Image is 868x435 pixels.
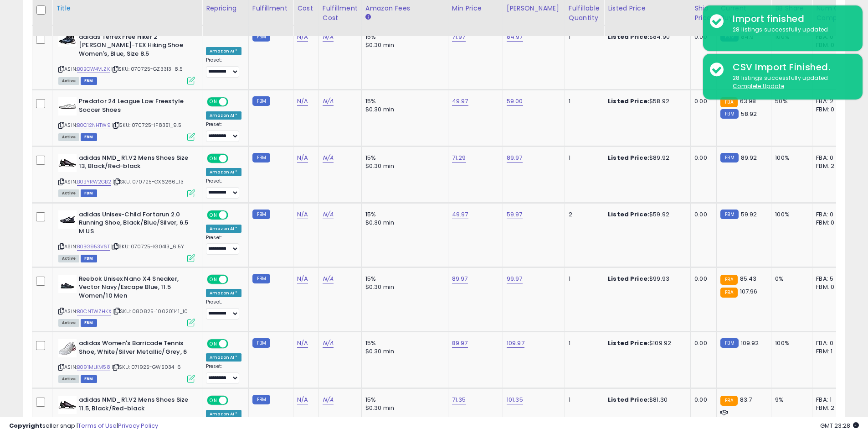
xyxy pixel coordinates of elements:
div: $0.30 min [365,105,441,114]
a: 59.97 [507,210,523,219]
div: FBM: 2 [816,162,846,170]
div: 1 [569,396,597,404]
a: 89.97 [507,153,523,162]
div: FBA: 2 [816,97,846,105]
small: FBA [720,396,737,406]
a: 101.35 [507,395,523,404]
a: B091MLKM58 [77,363,110,371]
small: FBA [720,288,737,298]
span: | SKU: 071925-GW5034_6 [112,363,181,371]
span: 63.98 [740,97,756,105]
div: 0% [775,275,805,283]
div: BB Share 24h. [775,4,808,23]
b: Listed Price: [608,395,649,404]
small: FBM [252,210,270,219]
div: $59.92 [608,210,683,219]
div: FBA: 0 [816,339,846,347]
a: 49.97 [452,210,468,219]
a: N/A [323,97,334,106]
div: 1 [569,275,597,283]
div: Amazon AI * [206,225,241,233]
div: 15% [365,154,441,162]
div: 0.00 [694,396,709,404]
div: Amazon AI * [206,111,241,120]
div: FBM: 0 [816,105,846,114]
div: 15% [365,339,441,347]
span: OFF [227,397,241,404]
small: FBA [720,97,737,107]
small: FBM [252,153,270,162]
b: adidas Terrex Free Hiker 2 [PERSON_NAME]-TEX Hiking Shoe Women's, Blue, Size 8.5 [79,33,190,61]
div: Preset: [206,363,241,384]
span: ON [208,154,219,162]
span: FBM [81,189,97,197]
small: FBM [720,153,738,162]
span: FBM [81,255,97,262]
div: FBM: 2 [816,404,846,412]
span: FBM [81,133,97,141]
div: $84.90 [608,33,683,41]
span: 85.43 [740,274,757,283]
div: FBA: 5 [816,275,846,283]
div: Preset: [206,57,241,78]
span: | SKU: 070725-IF8351_9.5 [112,121,181,129]
small: FBM [720,338,738,348]
div: 15% [365,97,441,105]
div: 50% [775,97,805,105]
div: ASIN: [58,210,195,261]
span: OFF [227,154,241,162]
div: Amazon AI * [206,47,241,55]
img: 31QVkRDNJaL._SL40_.jpg [58,275,77,293]
div: 1 [569,154,597,162]
div: ASIN: [58,275,195,325]
span: 107.96 [740,287,758,296]
span: FBM [81,319,97,327]
b: Listed Price: [608,274,649,283]
div: $0.30 min [365,347,441,356]
a: N/A [297,395,308,404]
div: 0.00 [694,154,709,162]
div: $0.30 min [365,404,441,412]
a: N/A [323,153,334,162]
div: FBM: 1 [816,347,846,356]
div: Amazon AI * [206,353,241,362]
a: 71.29 [452,153,466,162]
div: CSV Import Finished. [726,61,856,74]
span: All listings currently available for purchase on Amazon [58,189,79,197]
span: OFF [227,98,241,106]
a: B0BG953V6T [77,243,110,251]
div: Preset: [206,178,241,199]
div: Preset: [206,299,241,320]
div: Amazon AI * [206,289,241,297]
div: 0.00 [694,33,709,41]
a: N/A [323,339,334,348]
strong: Copyright [9,421,42,430]
a: N/A [323,210,334,219]
small: FBM [252,395,270,404]
div: $0.30 min [365,283,441,291]
a: 71.97 [452,32,466,42]
div: Import finished [726,12,856,26]
span: 109.92 [741,339,759,347]
a: N/A [297,97,308,106]
span: 2025-08-15 23:28 GMT [820,421,859,430]
div: Ship Price [694,4,713,23]
span: 59.92 [741,210,757,219]
b: adidas Women's Barricade Tennis Shoe, White/Silver Metallic/Grey, 6 [79,339,190,358]
div: Amazon Fees [365,4,444,13]
small: Amazon Fees. [365,13,371,21]
span: All listings currently available for purchase on Amazon [58,77,79,85]
b: adidas NMD_R1.V2 Mens Shoes Size 11.5, Black/Red-black [79,396,190,415]
div: Fulfillment Cost [323,4,358,23]
div: 28 listings successfully updated. [726,26,856,34]
img: 31oEZMh88OL._SL40_.jpg [58,154,77,172]
span: 58.92 [741,110,757,118]
b: adidas Unisex-Child Fortarun 2.0 Running Shoe, Black/Blue/Silver, 6.5 M US [79,210,190,238]
b: Predator 24 League Low Freestyle Soccer Shoes [79,97,190,116]
div: Current Buybox Price [720,4,767,23]
div: Amazon AI * [206,168,241,176]
div: [PERSON_NAME] [507,4,561,13]
a: 99.97 [507,274,523,283]
div: 100% [775,154,805,162]
div: 15% [365,396,441,404]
